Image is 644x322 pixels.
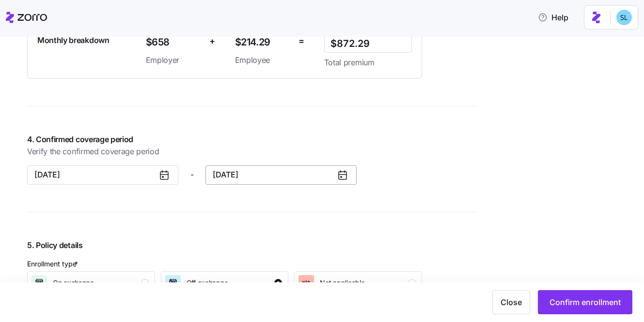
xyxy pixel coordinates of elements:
[37,34,110,46] span: Monthly breakdown
[298,34,304,48] span: =
[616,10,632,25] img: 7c620d928e46699fcfb78cede4daf1d1
[27,165,178,185] button: [DATE]
[538,290,632,314] button: Confirm enrollment
[27,133,477,146] span: 4. Confirmed coverage period
[190,169,194,181] span: -
[27,146,477,158] span: Verify the confirmed coverage period
[538,12,568,23] span: Help
[205,165,357,185] button: [DATE]
[146,34,202,50] span: $658
[492,290,530,314] button: Close
[27,239,422,251] span: 5. Policy details
[324,57,412,69] span: Total premium
[209,34,215,48] span: +
[320,278,364,288] span: Not applicable
[550,296,621,308] span: Confirm enrollment
[27,259,80,269] div: Enrollment type
[146,54,202,66] span: Employer
[235,34,291,50] span: $214.29
[530,8,576,27] button: Help
[187,278,228,288] span: Off exchange
[501,296,522,308] span: Close
[53,278,94,288] span: On exchange
[235,54,291,66] span: Employee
